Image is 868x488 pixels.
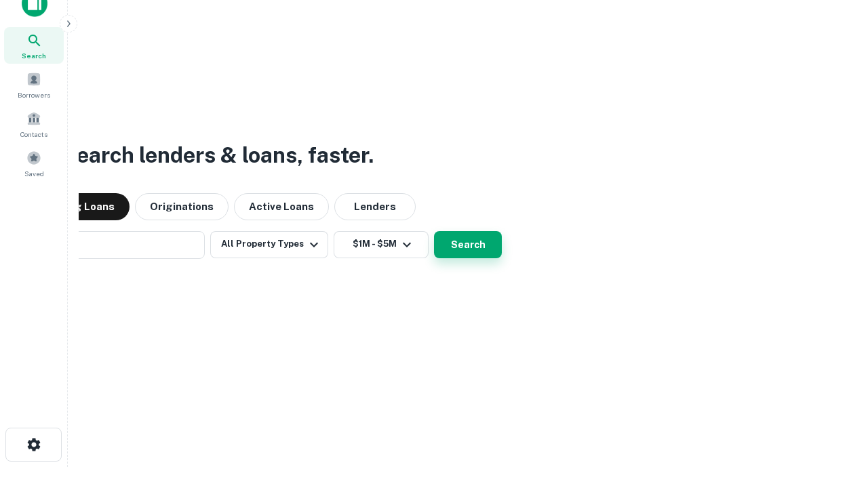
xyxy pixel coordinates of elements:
[62,139,374,171] h3: Search lenders & loans, faster.
[18,89,50,100] span: Borrowers
[434,231,502,258] button: Search
[4,66,64,103] a: Borrowers
[334,231,429,258] button: $1M - $5M
[800,380,868,445] iframe: Chat Widget
[234,193,329,220] button: Active Loans
[20,129,47,140] span: Contacts
[4,145,64,182] a: Saved
[4,27,64,64] a: Search
[22,50,46,61] span: Search
[334,193,416,220] button: Lenders
[210,231,328,258] button: All Property Types
[24,168,44,179] span: Saved
[4,106,64,142] a: Contacts
[135,193,229,220] button: Originations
